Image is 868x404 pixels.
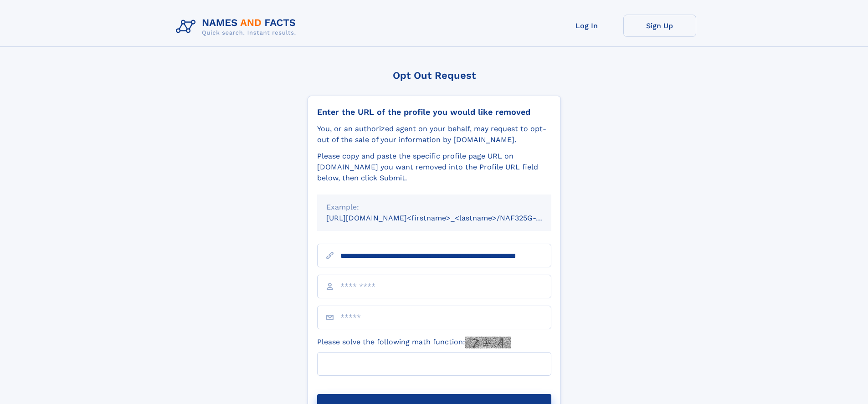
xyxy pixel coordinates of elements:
[550,15,623,37] a: Log In
[317,107,551,117] div: Enter the URL of the profile you would like removed
[317,151,551,184] div: Please copy and paste the specific profile page URL on [DOMAIN_NAME] you want removed into the Pr...
[317,123,551,145] div: You, or an authorized agent on your behalf, may request to opt-out of the sale of your informatio...
[623,15,696,37] a: Sign Up
[326,214,569,222] small: [URL][DOMAIN_NAME]<firstname>_<lastname>/NAF325G-xxxxxxxx
[326,202,542,213] div: Example:
[172,15,303,39] img: Logo Names and Facts
[308,70,561,81] div: Opt Out Request
[317,337,511,348] label: Please solve the following math function:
